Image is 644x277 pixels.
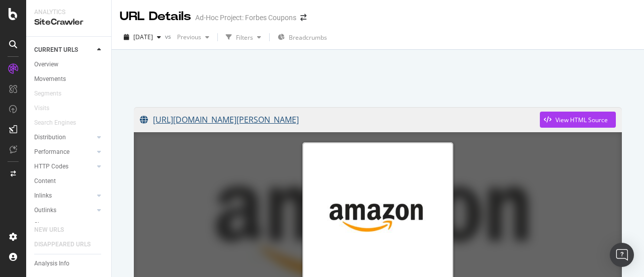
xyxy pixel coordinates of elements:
div: HTTP Codes [34,161,68,172]
a: Performance [34,147,94,157]
div: Overview [34,59,58,70]
div: Analytics [34,8,103,17]
div: Segments [34,88,61,99]
div: Open Intercom Messenger [610,243,634,267]
div: Filters [236,33,253,42]
a: Content [34,176,104,187]
a: NEW URLS [34,225,74,235]
button: Previous [173,29,213,45]
div: Outlinks [34,205,56,216]
div: CURRENT URLS [34,45,78,55]
div: DISAPPEARED URLS [34,239,91,250]
a: Search Engines [34,118,86,128]
a: Sitemaps [34,220,94,230]
div: Search Engines [34,118,76,128]
a: Visits [34,103,59,114]
button: View HTML Source [540,112,616,128]
div: Movements [34,74,66,84]
a: CURRENT URLS [34,45,94,55]
a: Movements [34,74,104,84]
a: Overview [34,59,104,70]
div: URL Details [120,8,191,25]
button: Breadcrumbs [274,29,331,45]
div: Performance [34,147,69,157]
div: SiteCrawler [34,17,103,28]
div: arrow-right-arrow-left [300,14,306,21]
a: Analysis Info [34,258,104,269]
div: Visits [34,103,49,114]
div: Analysis Info [34,258,69,269]
div: Ad-Hoc Project: Forbes Coupons [195,13,296,23]
div: View HTML Source [555,116,608,124]
span: vs [165,32,173,41]
span: 2025 Oct. 7th [133,33,153,41]
div: Inlinks [34,191,52,201]
a: Distribution [34,132,94,143]
div: Distribution [34,132,66,143]
a: HTTP Codes [34,161,94,172]
button: Filters [222,29,265,45]
div: Sitemaps [34,220,60,230]
a: Outlinks [34,205,94,216]
span: Previous [173,33,201,41]
a: Segments [34,88,71,99]
a: [URL][DOMAIN_NAME][PERSON_NAME] [140,107,540,132]
div: NEW URLS [34,225,64,235]
button: [DATE] [120,29,165,45]
a: Inlinks [34,191,94,201]
a: DISAPPEARED URLS [34,239,101,250]
div: Content [34,176,56,187]
span: Breadcrumbs [289,33,327,42]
